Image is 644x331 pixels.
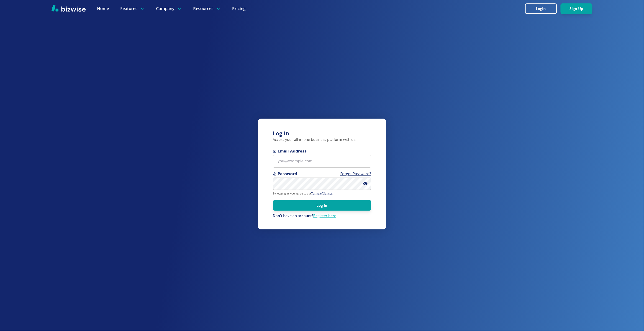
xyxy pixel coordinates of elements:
button: Sign Up [561,3,593,14]
span: Email Address [273,149,371,154]
button: Login [525,3,557,14]
a: Register here [313,213,336,218]
p: Access your all-in-one business platform with us. [273,137,371,142]
p: Don't have an account? [273,213,371,218]
a: Terms of Service [311,192,333,195]
p: By logging in, you agree to our . [273,192,371,195]
a: Login [525,7,561,11]
button: Log In [273,200,371,211]
a: Sign Up [561,7,593,11]
p: Features [120,6,145,11]
h3: Log In [273,130,371,137]
img: Bizwise Logo [51,5,86,12]
input: you@example.com [273,155,371,168]
p: Company [156,6,182,11]
span: Password [273,171,371,177]
a: Pricing [232,6,246,11]
a: Forgot Password? [341,171,371,176]
a: Home [97,6,109,11]
div: Don't have an account?Register here [273,213,371,218]
p: Resources [193,6,221,11]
